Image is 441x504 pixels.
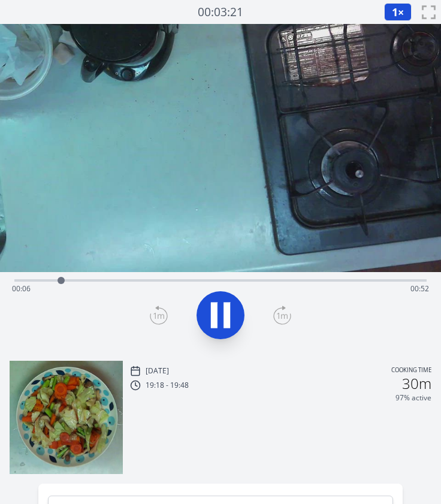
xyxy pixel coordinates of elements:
[146,381,189,390] p: 19:18 - 19:48
[10,361,123,474] img: 250826101900_thumb.jpeg
[198,4,243,21] a: 00:03:21
[146,366,169,376] p: [DATE]
[392,5,398,19] span: 1
[395,393,431,403] p: 97% active
[402,376,431,391] h2: 30m
[391,366,431,376] p: Cooking time
[384,3,412,21] button: 1×
[410,283,429,294] span: 00:52
[12,283,31,294] span: 00:06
